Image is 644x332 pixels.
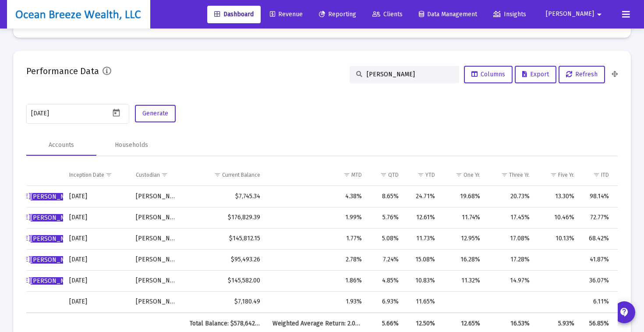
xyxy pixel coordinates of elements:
[31,214,79,221] span: [PERSON_NAME]
[31,256,79,264] span: [PERSON_NAME]
[441,165,486,186] td: Column One Yr.
[106,171,112,178] span: Show filter options for column 'Inception Date'
[130,249,183,270] td: [PERSON_NAME]
[536,165,580,186] td: Column Five Yr.
[425,171,435,178] div: YTD
[130,207,183,228] td: [PERSON_NAME]
[464,66,513,83] button: Columns
[515,66,556,83] button: Export
[447,192,480,201] div: 19.68%
[550,171,557,178] span: Show filter options for column 'Five Yr.'
[374,276,399,285] div: 4.85%
[130,228,183,249] td: [PERSON_NAME]
[471,71,505,78] span: Columns
[142,110,168,117] span: Generate
[31,235,79,243] span: [PERSON_NAME]
[535,5,615,23] button: [PERSON_NAME]
[492,213,530,222] div: 17.45%
[319,11,356,18] span: Reporting
[492,255,530,264] div: 17.28%
[136,171,160,178] div: Custodian
[374,319,399,328] div: 5.66%
[49,141,74,150] div: Accounts
[587,192,609,201] div: 98.14%
[594,6,605,23] mat-icon: arrow_drop_down
[587,276,609,285] div: 36.07%
[566,71,598,78] span: Refresh
[374,255,399,264] div: 7.24%
[272,213,361,222] div: 1.99%
[374,234,399,243] div: 5.08%
[312,6,363,23] a: Reporting
[447,234,480,243] div: 12.95%
[619,307,630,318] mat-icon: contact_support
[130,165,183,186] td: Column Custodian
[190,192,261,201] div: $7,745.34
[374,213,399,222] div: 5.76%
[207,6,261,23] a: Dashboard
[63,270,130,291] td: [DATE]
[542,234,574,243] div: 10.13%
[31,277,79,285] span: [PERSON_NAME]
[63,207,130,228] td: [DATE]
[411,255,435,264] div: 15.08%
[130,291,183,312] td: [PERSON_NAME]
[411,234,435,243] div: 11.73%
[447,255,480,264] div: 16.28%
[456,171,462,178] span: Show filter options for column 'One Yr.'
[447,319,480,328] div: 12.65%
[130,186,183,207] td: [PERSON_NAME]
[405,165,441,186] td: Column YTD
[130,270,183,291] td: [PERSON_NAME]
[374,297,399,306] div: 6.93%
[272,276,361,285] div: 1.86%
[412,6,484,23] a: Data Management
[411,319,435,328] div: 12.50%
[190,213,261,222] div: $176,829.39
[587,319,609,328] div: 56.85%
[31,110,110,117] input: Select a Date
[214,11,254,18] span: Dashboard
[587,234,609,243] div: 68.42%
[542,213,574,222] div: 10.46%
[601,171,609,178] div: ITD
[270,11,303,18] span: Revenue
[546,11,594,18] span: [PERSON_NAME]
[263,6,310,23] a: Revenue
[419,11,477,18] span: Data Management
[447,213,480,222] div: 11.74%
[190,255,261,264] div: $95,493.26
[272,192,361,201] div: 4.38%
[411,213,435,222] div: 12.61%
[464,171,480,178] div: One Yr.
[492,234,530,243] div: 17.08%
[266,165,368,186] td: Column MTD
[110,107,123,119] button: Open calendar
[272,234,361,243] div: 1.77%
[31,193,79,200] span: [PERSON_NAME]
[542,319,574,328] div: 5.93%
[501,171,508,178] span: Show filter options for column 'Three Yr.'
[587,213,609,222] div: 72.77%
[14,6,144,23] img: Dashboard
[351,171,362,178] div: MTD
[486,6,533,23] a: Insights
[492,276,530,285] div: 14.97%
[69,171,104,178] div: Inception Date
[161,171,168,178] span: Show filter options for column 'Custodian'
[372,11,403,18] span: Clients
[222,171,260,178] div: Current Balance
[190,297,261,306] div: $7,180.49
[63,186,130,207] td: [DATE]
[63,249,130,270] td: [DATE]
[411,297,435,306] div: 11.65%
[365,6,410,23] a: Clients
[542,192,574,201] div: 13.30%
[367,71,453,78] input: Search
[587,255,609,264] div: 41.87%
[214,171,221,178] span: Show filter options for column 'Current Balance'
[63,165,130,186] td: Column Inception Date
[486,165,536,186] td: Column Three Yr.
[411,192,435,201] div: 24.71%
[447,276,480,285] div: 11.32%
